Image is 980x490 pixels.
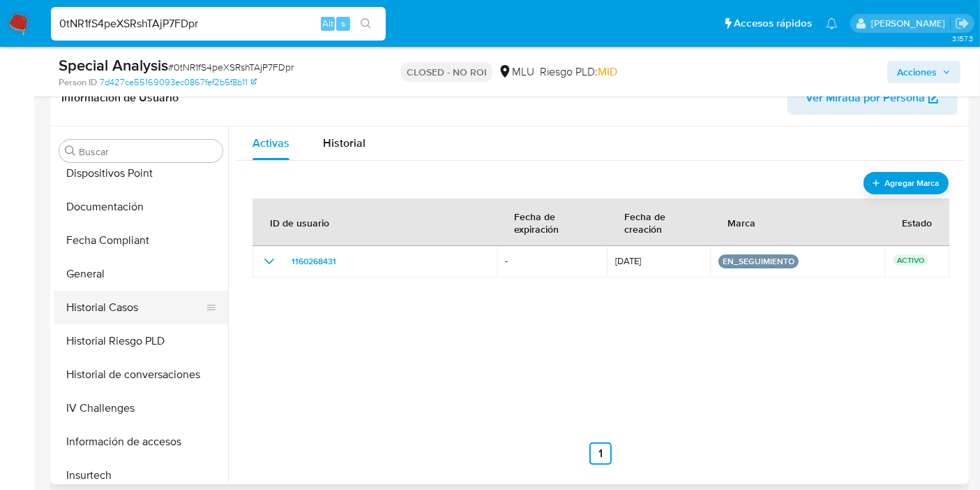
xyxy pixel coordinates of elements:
button: Historial Casos [54,291,217,324]
span: Riesgo PLD: [540,64,617,80]
span: 3.157.3 [952,33,973,44]
span: Acciones [897,61,937,83]
span: s [341,17,345,30]
button: Buscar [65,145,76,157]
input: Buscar [79,145,217,158]
a: Salir [955,16,970,31]
button: Acciones [887,61,960,83]
span: Alt [322,17,333,30]
span: MID [598,64,617,80]
button: search-icon [352,14,380,34]
a: Notificaciones [826,17,838,29]
button: Información de accesos [54,425,228,459]
span: Accesos rápidos [734,16,812,31]
b: Special Analysis [59,54,168,76]
button: Dispositivos Point [54,157,228,190]
h1: Información de Usuario [61,91,179,105]
div: MLU [498,64,534,80]
b: Person ID [59,76,97,89]
button: Ver Mirada por Persona [787,81,958,115]
input: Buscar usuario o caso... [51,15,386,33]
a: 7d427ce55169093ec0867fef2b5f8b11 [100,76,257,89]
button: Historial de conversaciones [54,358,228,391]
button: IV Challenges [54,391,228,425]
button: Documentación [54,190,228,224]
span: Ver Mirada por Persona [806,81,925,115]
span: # 0tNR1fS4peXSRshTAjP7FDpr [168,60,294,74]
button: Fecha Compliant [54,224,228,257]
p: CLOSED - NO ROI [401,62,492,82]
button: Historial Riesgo PLD [54,324,228,358]
p: giorgio.franco@mercadolibre.com [871,17,950,30]
button: General [54,257,228,291]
